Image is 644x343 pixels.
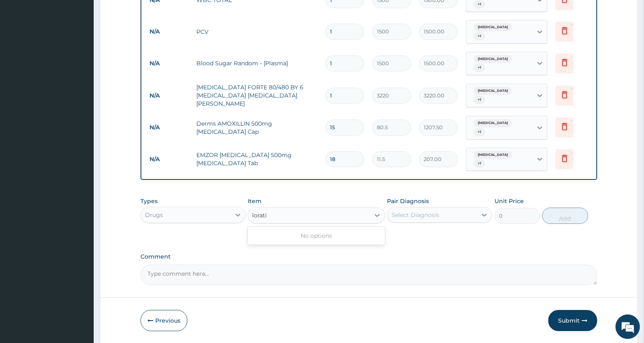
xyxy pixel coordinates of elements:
[145,24,192,39] td: N/A
[387,197,429,205] label: Pair Diagnosis
[192,55,321,71] td: Blood Sugar Random - [Plasma]
[4,223,155,251] textarea: Type your message and hit 'Enter'
[474,64,485,72] span: + 1
[145,152,192,167] td: N/A
[474,0,485,9] span: + 1
[141,310,187,331] button: Previous
[192,147,321,171] td: EMZOR [MEDICAL_DATA] 500mg [MEDICAL_DATA] Tab
[548,310,597,331] button: Submit
[474,23,512,31] span: [MEDICAL_DATA]
[391,211,439,219] div: Select Diagnosis
[145,56,192,71] td: N/A
[134,4,153,24] div: Minimize live chat window
[542,208,588,224] button: Add
[192,79,321,112] td: [MEDICAL_DATA] FORTE 80/480 BY 6 [MEDICAL_DATA] [MEDICAL_DATA][PERSON_NAME]
[42,46,137,56] div: Chat with us now
[248,228,385,243] div: No options
[474,128,485,136] span: + 1
[145,88,192,103] td: N/A
[474,87,512,95] span: [MEDICAL_DATA]
[474,96,485,104] span: + 1
[192,115,321,140] td: Derms AMOXILLIN 500mg [MEDICAL_DATA] Cap
[47,103,112,185] span: We're online!
[192,24,321,40] td: PCV
[141,253,597,260] label: Comment
[145,211,163,219] div: Drugs
[474,159,485,168] span: + 1
[15,41,33,61] img: d_794563401_company_1708531726252_794563401
[495,197,524,205] label: Unit Price
[474,55,512,63] span: [MEDICAL_DATA]
[474,32,485,40] span: + 1
[145,120,192,135] td: N/A
[141,198,158,205] label: Types
[474,119,512,127] span: [MEDICAL_DATA]
[248,197,262,205] label: Item
[474,151,512,159] span: [MEDICAL_DATA]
